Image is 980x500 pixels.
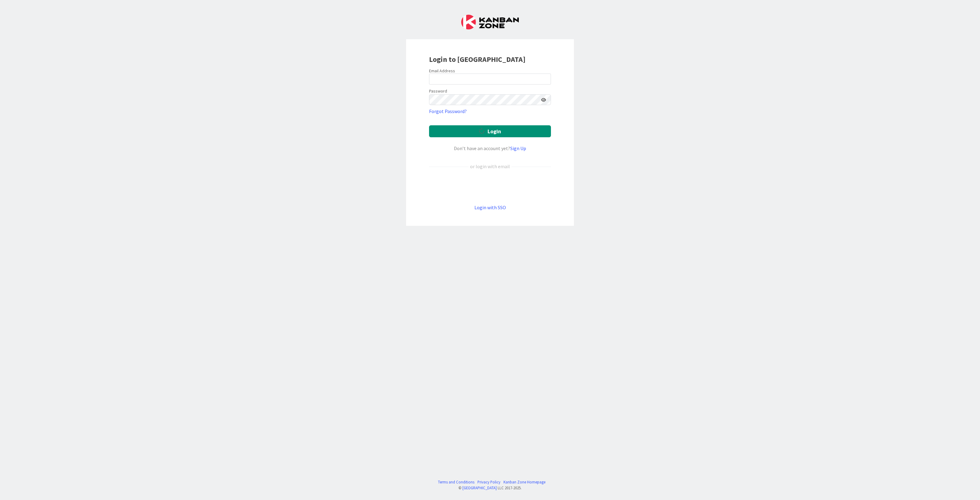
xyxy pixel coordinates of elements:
[461,15,519,29] img: Kanban Zone
[429,55,526,64] b: Login to [GEOGRAPHIC_DATA]
[462,485,497,490] a: [GEOGRAPHIC_DATA]
[429,68,455,74] label: Email Address
[426,180,554,194] iframe: To enrich screen reader interactions, please activate Accessibility in Grammarly extension settings
[429,108,467,115] a: Forgot Password?
[429,125,551,137] button: Login
[429,88,447,94] label: Password
[469,163,511,170] div: or login with email
[435,485,545,491] div: © LLC 2017- 2025 .
[438,479,474,485] a: Terms and Conditions
[477,479,500,485] a: Privacy Policy
[510,145,526,151] a: Sign Up
[474,204,506,210] a: Login with SSO
[429,145,551,152] div: Don’t have an account yet?
[503,479,545,485] a: Kanban Zone Homepage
